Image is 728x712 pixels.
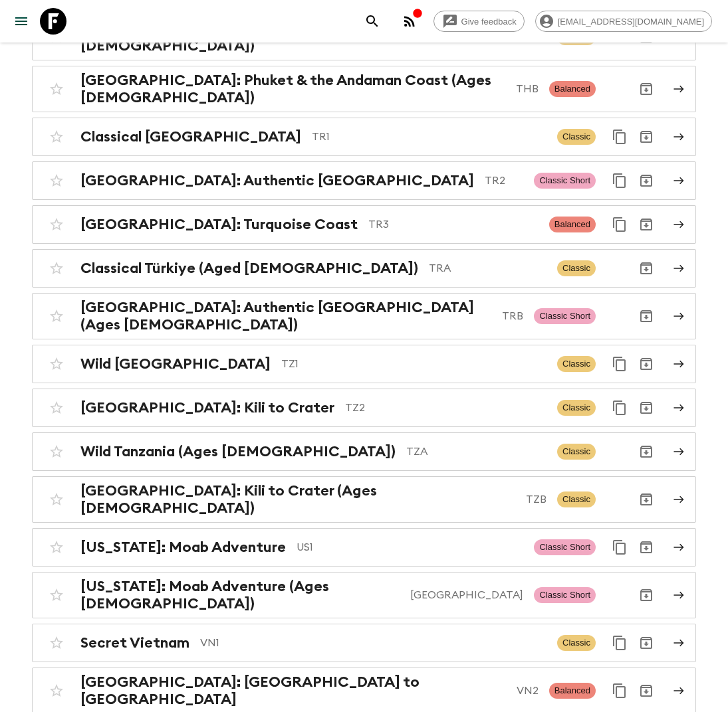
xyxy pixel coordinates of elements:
button: Archive [633,303,660,329]
button: menu [8,8,35,35]
h2: Classical [GEOGRAPHIC_DATA] [80,128,301,145]
span: Balanced [549,683,596,699]
button: Archive [633,351,660,377]
span: Classic [557,400,596,416]
button: Archive [633,76,660,102]
a: [US_STATE]: Moab AdventureUS1Classic ShortDuplicate for 45-59Archive [32,528,696,567]
button: search adventures [359,8,386,35]
a: [GEOGRAPHIC_DATA]: Kili to CraterTZ2ClassicDuplicate for 45-59Archive [32,389,696,427]
p: TR3 [368,217,539,232]
span: Classic [557,444,596,460]
p: VN2 [517,683,539,699]
button: Archive [633,395,660,421]
p: TZA [406,444,546,460]
a: [GEOGRAPHIC_DATA]: Turquoise CoastTR3BalancedDuplicate for 45-59Archive [32,205,696,244]
p: TZ2 [345,400,546,416]
h2: [US_STATE]: Moab Adventure (Ages [DEMOGRAPHIC_DATA]) [80,578,400,612]
span: Give feedback [454,17,524,27]
h2: Secret Vietnam [80,634,189,652]
button: Archive [633,167,660,194]
h2: [GEOGRAPHIC_DATA]: Phuket & the Andaman Coast (Ages [DEMOGRAPHIC_DATA]) [80,72,505,106]
p: THB [516,81,539,97]
a: Classical Türkiye (Aged [DEMOGRAPHIC_DATA])TRAClassicArchive [32,249,696,288]
h2: Classical Türkiye (Aged [DEMOGRAPHIC_DATA]) [80,260,418,277]
span: [EMAIL_ADDRESS][DOMAIN_NAME] [550,17,711,27]
button: Duplicate for 45-59 [606,534,633,561]
a: [GEOGRAPHIC_DATA]: Authentic [GEOGRAPHIC_DATA] (Ages [DEMOGRAPHIC_DATA])TRBClassic ShortArchive [32,293,696,339]
p: TR1 [312,129,546,145]
span: Classic [557,635,596,651]
a: [US_STATE]: Moab Adventure (Ages [DEMOGRAPHIC_DATA])[GEOGRAPHIC_DATA]Classic ShortArchive [32,572,696,618]
p: [GEOGRAPHIC_DATA] [410,587,523,603]
p: TRB [502,308,523,324]
button: Archive [633,677,660,704]
a: [GEOGRAPHIC_DATA]: Authentic [GEOGRAPHIC_DATA]TR2Classic ShortDuplicate for 45-59Archive [32,161,696,200]
button: Duplicate for 45-59 [606,395,633,421]
button: Archive [633,211,660,238]
button: Duplicate for 45-59 [606,211,633,238]
a: Secret VietnamVN1ClassicDuplicate for 45-59Archive [32,624,696,662]
div: [EMAIL_ADDRESS][DOMAIN_NAME] [535,11,712,32]
a: Wild [GEOGRAPHIC_DATA]TZ1ClassicDuplicate for 45-59Archive [32,345,696,383]
button: Archive [633,534,660,561]
h2: [US_STATE]: Moab Adventure [80,539,286,556]
h2: Wild [GEOGRAPHIC_DATA] [80,355,271,373]
h2: [GEOGRAPHIC_DATA]: [GEOGRAPHIC_DATA] to [GEOGRAPHIC_DATA] [80,673,506,708]
span: Classic Short [534,308,596,324]
a: Give feedback [433,11,525,32]
span: Classic [557,356,596,372]
button: Archive [633,630,660,656]
span: Classic Short [534,539,596,555]
button: Archive [633,255,660,282]
button: Duplicate for 45-59 [606,167,633,194]
p: US1 [297,539,523,555]
span: Classic Short [534,173,596,189]
button: Duplicate for 45-59 [606,351,633,377]
button: Archive [633,486,660,513]
a: [GEOGRAPHIC_DATA]: Kili to Crater (Ages [DEMOGRAPHIC_DATA])TZBClassicArchive [32,476,696,523]
p: TZ1 [281,356,546,372]
button: Duplicate for 45-59 [606,630,633,656]
p: TR2 [485,173,523,189]
p: VN1 [200,635,546,651]
a: [GEOGRAPHIC_DATA]: Phuket & the Andaman Coast (Ages [DEMOGRAPHIC_DATA])THBBalancedArchive [32,66,696,112]
span: Balanced [549,217,596,232]
p: TZB [526,491,546,507]
span: Classic Short [534,587,596,603]
button: Archive [633,124,660,150]
a: Wild Tanzania (Ages [DEMOGRAPHIC_DATA])TZAClassicArchive [32,432,696,471]
span: Classic [557,260,596,276]
h2: [GEOGRAPHIC_DATA]: Kili to Crater [80,399,334,416]
h2: [GEOGRAPHIC_DATA]: Authentic [GEOGRAPHIC_DATA] [80,172,474,189]
span: Balanced [549,81,596,97]
h2: [GEOGRAPHIC_DATA]: Kili to Crater (Ages [DEMOGRAPHIC_DATA]) [80,482,515,517]
span: Classic [557,491,596,507]
span: Classic [557,129,596,145]
button: Duplicate for 45-59 [606,677,633,704]
h2: Wild Tanzania (Ages [DEMOGRAPHIC_DATA]) [80,443,396,460]
button: Duplicate for 45-59 [606,124,633,150]
button: Archive [633,582,660,608]
button: Archive [633,438,660,465]
h2: [GEOGRAPHIC_DATA]: Turquoise Coast [80,216,358,233]
p: TRA [429,260,546,276]
a: Classical [GEOGRAPHIC_DATA]TR1ClassicDuplicate for 45-59Archive [32,118,696,156]
h2: [GEOGRAPHIC_DATA]: Authentic [GEOGRAPHIC_DATA] (Ages [DEMOGRAPHIC_DATA]) [80,299,491,333]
